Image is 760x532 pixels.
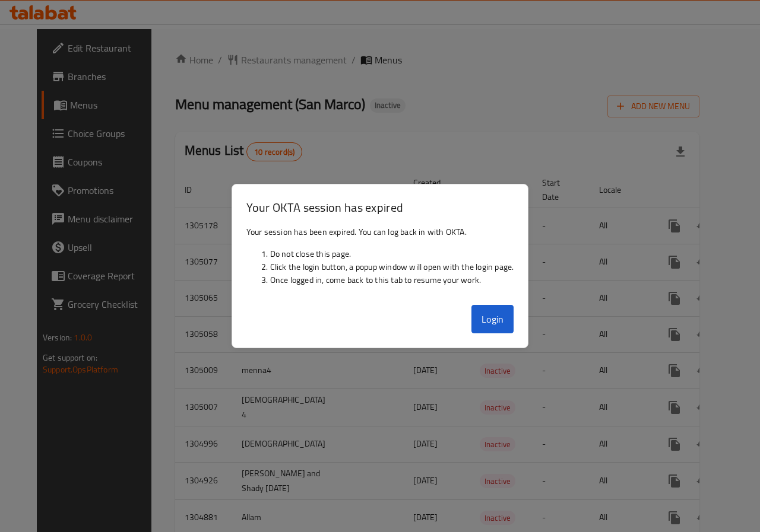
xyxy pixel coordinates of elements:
[471,305,514,333] button: Login
[270,247,514,260] li: Do not close this page.
[232,221,528,300] div: Your session has been expired. You can log back in with OKTA.
[270,260,514,273] li: Click the login button, a popup window will open with the login page.
[246,199,514,216] h3: Your OKTA session has expired
[270,273,514,286] li: Once logged in, come back to this tab to resume your work.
